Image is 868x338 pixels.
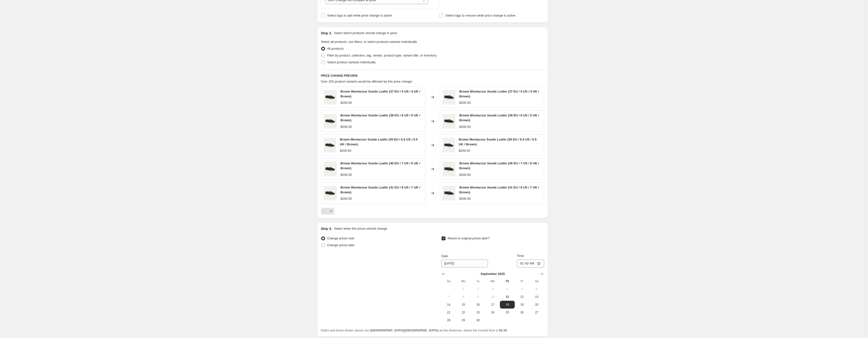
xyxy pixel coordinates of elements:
span: 18 [502,303,513,307]
p: Select which products should change in price [334,31,397,36]
button: Wednesday September 10 2025 [485,293,500,301]
th: Friday [515,277,529,285]
th: Tuesday [471,277,485,285]
button: Friday September 5 2025 [515,285,529,293]
img: Montacour_brown_80x.webp [443,162,456,176]
span: Over 250 product variants would be affected by this price change: [321,80,413,83]
button: Tuesday September 30 2025 [471,316,485,324]
span: 4 [502,287,513,291]
div: $200.00 [340,100,352,105]
span: Brown Montacour Suede Loafer (41 EU / 8 US / 7 UK / Brown) [340,186,420,194]
th: Monday [456,277,471,285]
img: Montacour_brown_80x.webp [443,186,456,200]
span: Select tags to remove while price change is active [445,14,515,17]
button: Monday September 22 2025 [456,309,471,316]
span: Change prices later [327,243,355,247]
span: We [487,279,498,283]
span: 20 [531,303,542,307]
th: Thursday [500,277,514,285]
span: Time [517,254,524,258]
button: Thursday September 18 2025 [500,301,514,309]
span: 17 [487,303,498,307]
span: 7 [443,295,454,299]
span: 29 [458,318,469,322]
span: 27 [531,310,542,314]
span: 22 [458,310,469,314]
th: Wednesday [485,277,500,285]
span: 30 [473,318,483,322]
span: Change prices now [327,236,354,240]
button: Monday September 8 2025 [456,293,471,301]
button: Tuesday September 2 2025 [471,285,485,293]
p: Select when the prices should change [334,226,387,231]
button: Wednesday September 24 2025 [485,309,500,316]
button: Wednesday September 3 2025 [485,285,500,293]
button: Saturday September 20 2025 [529,301,544,309]
div: $200.00 [340,148,351,153]
span: Select tags to add while price change is active [327,14,392,17]
span: 24 [487,310,498,314]
input: 9/11/2025 [441,260,488,267]
img: Montacour_brown_80x.webp [443,138,455,152]
span: Th [502,279,513,283]
span: 1 [458,287,469,291]
img: Montacour_brown_80x.webp [443,90,456,104]
span: Brown Montacour Suede Loafer (39 EU / 6.5 US / 5.5 UK / Brown) [459,138,537,146]
img: Montacour_brown_80x.webp [324,186,337,200]
th: Saturday [529,277,544,285]
span: 11 [502,295,513,299]
button: Next [328,208,334,215]
h6: PRICE CHANGE PREVIEW [321,74,544,78]
span: Brown Montacour Suede Loafer (40 EU / 7 US / 6 UK / Brown) [340,161,420,170]
div: $200.00 [459,100,471,105]
span: Brown Montacour Suede Loafer (37 EU / 5 US / 4 UK / Brown) [459,90,539,98]
button: Saturday September 27 2025 [529,309,544,316]
span: 13 [531,295,542,299]
input: 12:00 [517,259,544,268]
span: 2 [473,287,483,291]
span: Brown Montacour Suede Loafer (38 EU / 6 US / 5 UK / Brown) [459,113,539,122]
span: Brown Montacour Suede Loafer (41 EU / 8 US / 7 UK / Brown) [459,186,539,194]
span: 19 [517,303,527,307]
span: 21 [443,310,454,314]
button: Show previous month, August 2025 [440,271,447,277]
span: 10 [487,295,498,299]
span: Date [441,254,448,258]
span: Su [443,279,454,283]
span: 8 [458,295,469,299]
button: Tuesday September 9 2025 [471,293,485,301]
span: Filter by product, collection, tag, vendor, product type, variant title, or inventory [327,54,437,57]
span: Brown Montacour Suede Loafer (40 EU / 7 US / 6 UK / Brown) [459,161,539,170]
button: Sunday September 21 2025 [441,309,456,316]
nav: Pagination [321,208,334,215]
span: Fr [517,279,527,283]
button: Tuesday September 16 2025 [471,301,485,309]
div: $200.00 [340,196,352,201]
span: Mo [458,279,469,283]
span: 28 [443,318,454,322]
button: Friday September 12 2025 [515,293,529,301]
button: Sunday September 7 2025 [441,293,456,301]
div: $200.00 [459,196,471,201]
img: Montacour_brown_80x.webp [324,162,337,176]
span: 16 [473,303,483,307]
button: Today Thursday September 11 2025 [500,293,514,301]
span: Tu [473,279,483,283]
button: Monday September 29 2025 [456,316,471,324]
img: Montacour_brown_80x.webp [324,90,337,104]
button: Thursday September 25 2025 [500,309,514,316]
span: Revert to original prices later? [448,236,490,240]
span: Brown Montacour Suede Loafer (38 EU / 6 US / 5 UK / Brown) [340,113,420,122]
img: Montacour_brown_80x.webp [443,114,456,129]
img: Montacour_brown_80x.webp [324,114,337,129]
span: 23 [473,310,483,314]
button: Monday September 1 2025 [456,285,471,293]
span: All products [327,47,344,50]
h2: Step 4. [321,226,332,231]
b: 02:43 [499,329,507,332]
button: Sunday September 14 2025 [441,301,456,309]
span: 12 [517,295,527,299]
button: Monday September 15 2025 [456,301,471,309]
span: Dates and times shown above use as the timezone, where the current time is [321,329,507,332]
span: 26 [517,310,527,314]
